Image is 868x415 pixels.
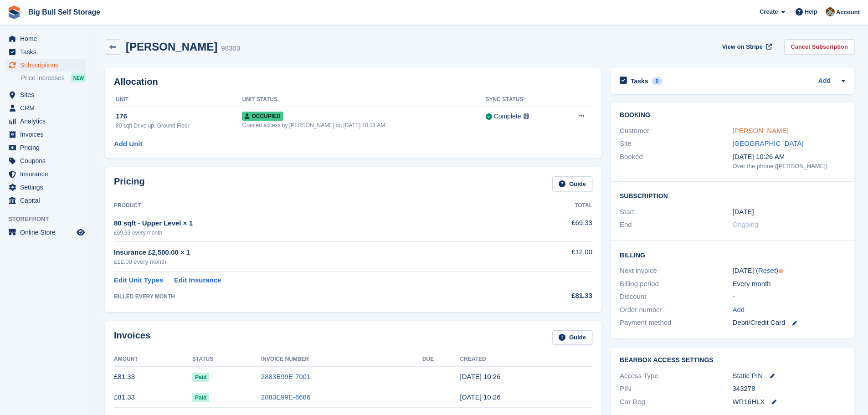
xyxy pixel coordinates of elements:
span: Help [805,7,817,16]
a: menu [5,59,86,72]
a: Guide [552,176,592,191]
div: Static PIN [733,371,845,381]
h2: Tasks [631,77,648,85]
td: £81.33 [114,367,192,387]
a: menu [5,181,86,194]
div: 343278 [733,384,845,394]
span: Home [20,32,75,45]
div: 80 sqft Drive up, Ground Floor [116,122,242,130]
div: [DATE] 10:26 AM [733,152,845,162]
a: View on Stripe [719,39,774,54]
th: Status [192,352,261,367]
div: £12.00 every month [114,257,514,266]
div: Tooltip anchor [777,267,785,275]
div: 98303 [221,43,240,54]
a: Add Unit [114,139,142,149]
a: menu [5,115,86,128]
th: Due [422,352,460,367]
a: Guide [552,330,592,345]
a: menu [5,102,86,114]
div: Booked [620,152,732,171]
a: Edit Unit Types [114,275,163,286]
div: Order number [620,305,732,315]
div: Access Type [620,371,732,381]
span: Ongoing [733,220,759,228]
h2: Billing [620,250,845,259]
th: Unit Status [242,92,485,107]
div: BILLED EVERY MONTH [114,292,514,301]
div: Payment method [620,318,732,328]
img: icon-info-grey-7440780725fd019a000dd9b08b2336e03edf1995a4989e88bcd33f0948082b44.svg [524,113,529,119]
div: 80 sqft - Upper Level × 1 [114,218,514,229]
div: NEW [71,73,86,82]
span: Tasks [20,46,75,58]
a: [PERSON_NAME] [733,127,789,134]
td: £69.33 [514,213,592,241]
a: Cancel Subscription [784,39,854,54]
div: 176 [116,111,242,122]
span: Price increases [21,74,65,82]
h2: BearBox Access Settings [620,357,845,364]
td: £81.33 [114,387,192,408]
div: £69.33 every month [114,229,514,237]
div: Discount [620,292,732,302]
a: menu [5,226,86,239]
span: Analytics [20,115,75,128]
span: Insurance [20,168,75,180]
span: Paid [192,393,209,402]
a: Add [733,305,745,315]
div: Insurance £2,500.00 × 1 [114,247,514,258]
h2: Allocation [114,77,592,87]
a: menu [5,141,86,154]
h2: Subscription [620,191,845,200]
th: Sync Status [486,92,560,107]
a: menu [5,194,86,207]
a: [GEOGRAPHIC_DATA] [733,139,804,147]
div: £81.33 [514,291,592,301]
span: Paid [192,373,209,382]
div: Billing period [620,279,732,289]
span: Account [836,8,860,17]
div: Site [620,138,732,149]
span: Occupied [242,112,283,121]
a: Reset [758,266,776,274]
div: Next invoice [620,266,732,276]
a: Preview store [75,227,86,238]
span: View on Stripe [722,42,763,51]
a: Price increases NEW [21,73,86,83]
a: 2883E99E-6686 [261,393,310,401]
a: menu [5,46,86,58]
time: 2025-07-28 09:26:25 UTC [460,393,501,401]
div: Start [620,207,732,217]
span: CRM [20,102,75,114]
div: Every month [733,279,845,289]
h2: Booking [620,112,845,119]
span: Subscriptions [20,59,75,72]
span: Invoices [20,128,75,141]
div: PIN [620,384,732,394]
th: Invoice Number [261,352,422,367]
div: Granted access by [PERSON_NAME] on [DATE] 10:31 AM [242,121,485,129]
a: 2883E99E-7001 [261,373,310,380]
div: Over the phone ([PERSON_NAME]) [733,162,845,171]
img: Mike Llewellen Palmer [826,7,835,16]
span: Settings [20,181,75,194]
div: - [733,292,845,302]
time: 2025-08-28 09:26:33 UTC [460,373,501,380]
a: Big Bull Self Storage [25,5,104,20]
div: Debit/Credit Card [733,318,845,328]
th: Product [114,199,514,213]
a: menu [5,32,86,45]
h2: Invoices [114,330,150,345]
span: Create [760,7,778,16]
a: menu [5,154,86,167]
span: Capital [20,194,75,207]
div: WR16HLX [733,397,845,407]
div: Complete [494,112,521,121]
span: Sites [20,88,75,101]
div: Car Reg [620,397,732,407]
div: 0 [652,77,663,85]
img: stora-icon-8386f47178a22dfd0bd8f6a31ec36ba5ce8667c1dd55bd0f319d3a0aa187defe.svg [7,5,21,19]
a: menu [5,128,86,141]
h2: Pricing [114,176,145,191]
